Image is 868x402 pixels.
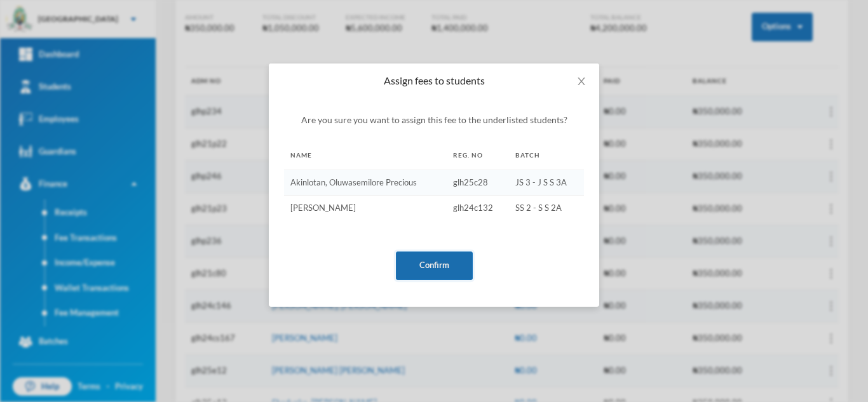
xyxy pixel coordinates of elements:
[396,251,473,280] button: Confirm
[284,170,447,196] td: Akinlotan, Oluwasemilore Precious
[284,196,447,221] td: [PERSON_NAME]
[576,76,587,86] i: icon: close
[509,196,584,221] td: SS 2 - S S 2A
[447,141,508,170] th: Reg. No
[284,74,584,88] div: Assign fees to students
[447,170,508,196] td: glh25c28
[509,141,584,170] th: Batch
[284,113,584,126] p: Are you sure you want to assign this fee to the underlisted students?
[447,196,508,221] td: glh24c132
[509,170,584,196] td: JS 3 - J S S 3A
[284,141,447,170] th: Name
[564,64,599,99] button: Close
